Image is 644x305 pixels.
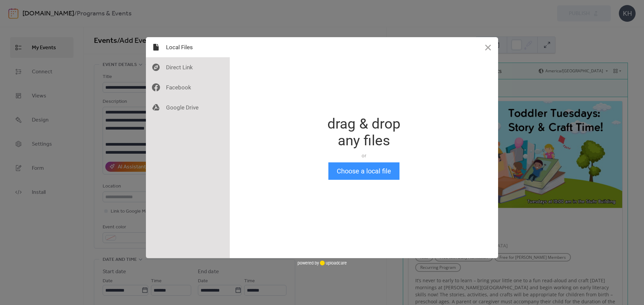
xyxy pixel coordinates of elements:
a: uploadcare [319,260,347,265]
div: powered by [298,258,347,268]
button: Close [478,37,498,57]
div: Facebook [146,77,230,97]
div: drag & drop any files [327,116,400,149]
button: Choose a local file [328,162,399,180]
div: Local Files [146,37,230,57]
div: or [327,152,400,159]
div: Google Drive [146,97,230,118]
div: Direct Link [146,57,230,77]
